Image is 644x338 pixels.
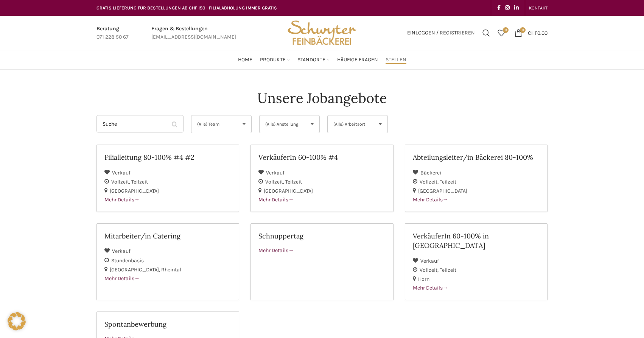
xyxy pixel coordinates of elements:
div: Meine Wunschliste [494,25,509,40]
div: Main navigation [93,52,551,67]
h2: Mitarbeiter/in Catering [104,231,231,241]
span: Mehr Details [104,275,140,282]
a: Linkedin social link [512,3,521,13]
span: Horn [418,276,429,282]
span: Mehr Details [258,196,294,203]
h2: VerkäuferIn 60-100% #4 [258,153,385,162]
span: Teilzeit [131,179,148,185]
a: KONTAKT [529,0,548,16]
span: (Alle) Anstellung [265,115,301,133]
span: GRATIS LIEFERUNG FÜR BESTELLUNGEN AB CHF 150 - FILIALABHOLUNG IMMER GRATIS [96,5,277,11]
span: Vollzeit [265,179,285,185]
span: Teilzeit [440,179,456,185]
span: ▾ [237,115,251,133]
a: Home [238,52,252,67]
a: Infobox link [96,25,129,42]
span: Mehr Details [413,285,448,291]
h2: VerkäuferIn 60-100% in [GEOGRAPHIC_DATA] [413,231,540,250]
span: Verkauf [266,170,285,176]
h2: Spontanbewerbung [104,319,231,329]
span: 0 [503,27,509,33]
span: 0 [520,27,526,33]
span: Teilzeit [440,267,456,273]
span: Standorte [297,56,325,64]
a: Häufige Fragen [337,52,378,67]
span: [GEOGRAPHIC_DATA] [418,188,467,194]
h2: Filialleitung 80-100% #4 #2 [104,153,231,162]
span: Teilzeit [285,179,302,185]
a: Infobox link [151,25,236,42]
a: 0 [494,25,509,40]
a: Suchen [479,25,494,40]
span: ▾ [373,115,387,133]
span: Home [238,56,252,64]
span: Vollzeit [111,179,131,185]
span: KONTAKT [529,5,548,11]
a: Produkte [260,52,290,67]
a: Standorte [297,52,330,67]
span: (Alle) Arbeitsort [333,115,369,133]
span: [GEOGRAPHIC_DATA] [110,266,161,273]
h4: Unsere Jobangebote [257,89,387,107]
span: Bäckerei [420,170,441,176]
span: [GEOGRAPHIC_DATA] [264,188,313,194]
span: Vollzeit [420,267,440,273]
span: Mehr Details [104,196,140,203]
span: Mehr Details [258,247,294,254]
a: Site logo [285,29,359,36]
a: Abteilungsleiter/in Bäckerei 80-100% Bäckerei Vollzeit Teilzeit [GEOGRAPHIC_DATA] Mehr Details [405,145,548,212]
a: Instagram social link [503,3,512,13]
span: [GEOGRAPHIC_DATA] [110,188,159,194]
a: VerkäuferIn 60-100% in [GEOGRAPHIC_DATA] Verkauf Vollzeit Teilzeit Horn Mehr Details [405,223,548,300]
span: Mehr Details [413,196,448,203]
a: Filialleitung 80-100% #4 #2 Verkauf Vollzeit Teilzeit [GEOGRAPHIC_DATA] Mehr Details [96,145,239,212]
span: Stellen [386,56,406,64]
span: Verkauf [420,258,439,264]
a: Facebook social link [495,3,503,13]
span: Stundenbasis [111,257,144,264]
span: ▾ [305,115,319,133]
span: Rheintal [161,266,181,273]
a: Einloggen / Registrieren [403,25,479,40]
a: Mitarbeiter/in Catering Verkauf Stundenbasis [GEOGRAPHIC_DATA] Rheintal Mehr Details [96,223,239,300]
div: Secondary navigation [525,0,551,16]
span: Verkauf [112,248,131,254]
span: CHF [528,30,537,36]
a: VerkäuferIn 60-100% #4 Verkauf Vollzeit Teilzeit [GEOGRAPHIC_DATA] Mehr Details [250,145,393,212]
img: Bäckerei Schwyter [285,16,359,50]
a: 0 CHF0.00 [511,25,551,40]
span: Verkauf [112,170,131,176]
span: Produkte [260,56,286,64]
input: Suche [96,115,184,132]
span: Einloggen / Registrieren [407,30,475,36]
bdi: 0.00 [528,30,548,36]
h2: Schnuppertag [258,231,385,241]
span: Häufige Fragen [337,56,378,64]
span: (Alle) Team [197,115,233,133]
h2: Abteilungsleiter/in Bäckerei 80-100% [413,153,540,162]
a: Schnuppertag Mehr Details [250,223,393,300]
a: Stellen [386,52,406,67]
span: Vollzeit [420,179,440,185]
